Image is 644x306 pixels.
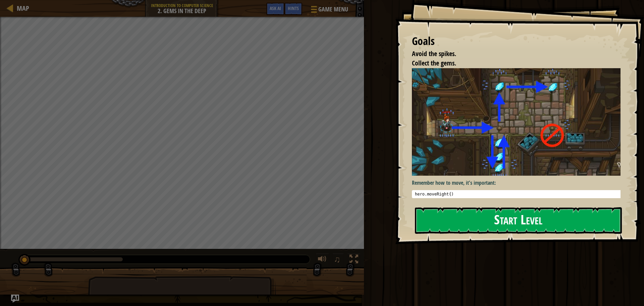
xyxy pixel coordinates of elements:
button: ♫ [332,253,344,267]
button: Start Level [415,207,622,234]
span: Hints [288,5,299,11]
div: Goals [412,34,621,49]
span: Map [17,4,29,13]
span: Collect the gems. [412,58,456,68]
span: Ask AI [270,5,281,11]
li: Avoid the spikes. [404,49,619,59]
button: Ask AI [266,3,284,15]
li: Collect the gems. [404,58,619,68]
span: ♫ [334,254,340,264]
button: Adjust volume [316,253,329,267]
button: Toggle fullscreen [347,253,361,267]
a: Map [13,4,29,13]
button: Ask AI [11,295,19,303]
button: Game Menu [306,3,352,18]
p: Remember how to move, it's important: [412,179,626,187]
img: Gems in the deep [412,68,626,176]
span: Avoid the spikes. [412,49,456,58]
span: Game Menu [318,5,348,14]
